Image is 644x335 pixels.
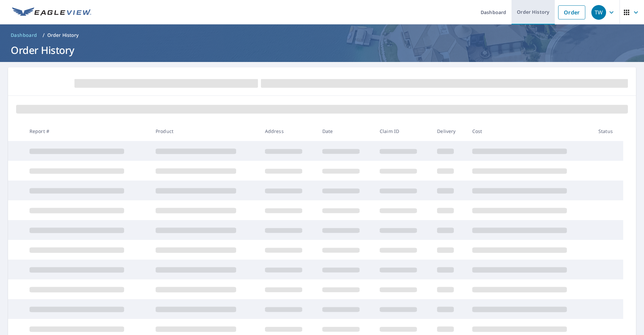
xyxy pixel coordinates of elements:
th: Address [260,121,317,141]
th: Product [150,121,260,141]
p: Order History [47,32,79,39]
th: Cost [467,121,593,141]
nav: breadcrumb [8,30,636,41]
th: Report # [24,121,150,141]
th: Delivery [432,121,467,141]
th: Status [593,121,623,141]
h1: Order History [8,43,636,57]
img: EV Logo [12,7,91,17]
div: TW [591,5,606,20]
a: Order [558,5,585,19]
a: Dashboard [8,30,40,41]
th: Date [317,121,374,141]
th: Claim ID [374,121,432,141]
span: Dashboard [11,32,37,39]
li: / [43,31,45,39]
